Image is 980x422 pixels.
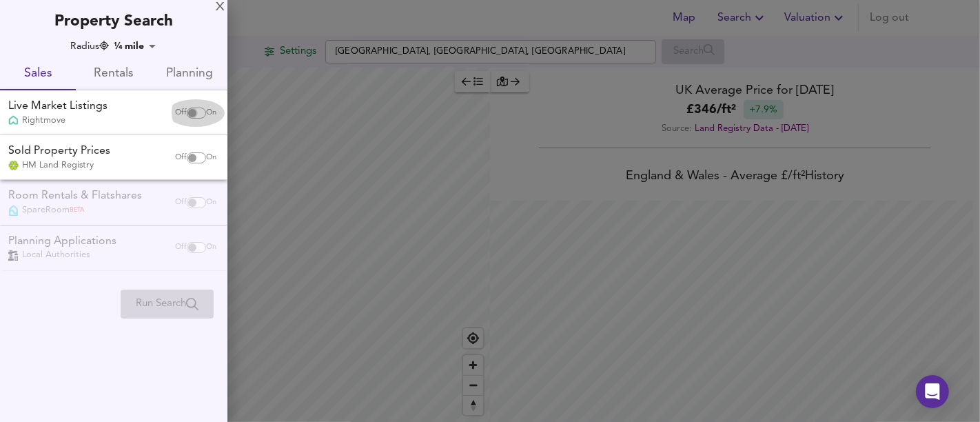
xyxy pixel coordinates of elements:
img: Land Registry [8,161,19,170]
span: Rentals [84,63,143,85]
div: HM Land Registry [8,159,110,172]
div: Radius [70,39,109,53]
span: Planning [160,63,219,85]
div: Open Intercom Messenger [916,375,949,408]
span: Sales [8,63,68,85]
div: X [216,3,225,12]
span: Off [175,152,187,163]
span: Off [175,108,187,119]
div: Live Market Listings [8,99,108,114]
span: On [206,108,216,119]
span: On [206,152,216,163]
div: Rightmove [8,114,108,127]
div: Sold Property Prices [8,143,110,159]
img: Rightmove [8,115,19,127]
div: ¼ mile [110,39,161,53]
div: Please enable at least one data source to run a search [121,290,214,319]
